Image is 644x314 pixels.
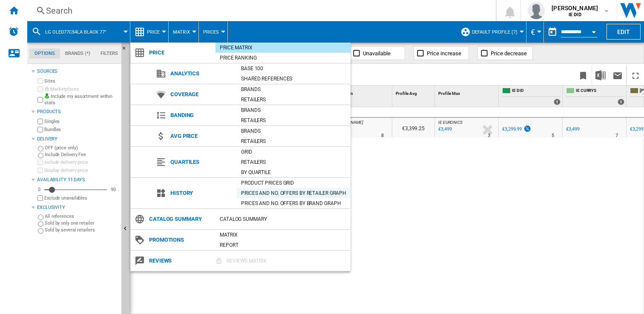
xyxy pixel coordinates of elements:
[145,234,216,246] span: Promotions
[237,137,351,146] div: Retailers
[237,106,351,114] div: Brands
[166,156,237,168] span: Quartiles
[237,189,351,197] div: Prices and No. offers by retailer graph
[216,43,351,52] div: Price Matrix
[145,213,216,225] span: Catalog Summary
[216,241,351,249] div: Report
[145,255,216,267] span: Reviews
[216,231,351,239] div: Matrix
[166,187,237,199] span: History
[237,199,351,208] div: Prices and No. offers by brand graph
[237,74,351,83] div: Shared references
[222,257,351,265] div: REVIEWS Matrix
[166,88,237,100] span: Coverage
[237,168,351,177] div: By quartile
[237,158,351,166] div: Retailers
[166,109,237,121] span: Banding
[166,130,237,142] span: Avg price
[145,47,216,59] span: Price
[237,179,351,187] div: Product prices grid
[237,148,351,156] div: Grid
[237,95,351,104] div: Retailers
[216,215,351,223] div: Catalog Summary
[237,64,351,73] div: Base 100
[237,85,351,94] div: Brands
[216,54,351,62] div: Price Ranking
[166,68,237,80] span: Analytics
[237,127,351,135] div: Brands
[237,116,351,125] div: Retailers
